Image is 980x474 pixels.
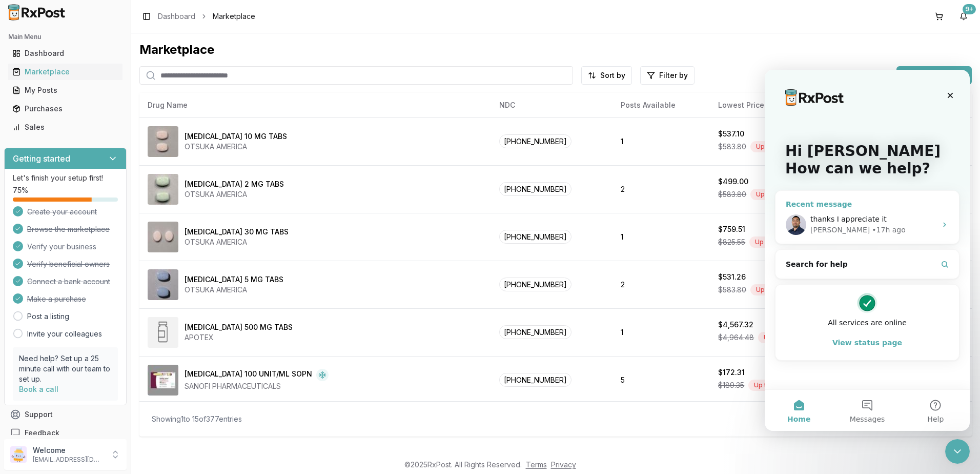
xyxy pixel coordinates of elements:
[551,460,576,469] a: Privacy
[4,424,127,442] button: Feedback
[718,129,744,139] div: $537.10
[8,100,122,118] a: Purchases
[8,81,122,100] a: My Posts
[148,269,178,300] img: Abilify 5 MG TABS
[491,93,612,117] th: NDC
[718,320,753,330] div: $4,567.32
[27,242,96,252] span: Verify your business
[710,93,856,117] th: Lowest Price Available
[33,445,104,456] p: Welcome
[19,353,112,384] p: Need help? Set up a 25 minute call with our team to set up.
[10,446,27,463] img: User avatar
[4,405,127,424] button: Support
[748,380,797,391] div: Up to 9 % off
[139,93,491,117] th: Drug Name
[499,278,571,291] span: [PHONE_NUMBER]
[185,381,329,391] div: SANOFI PHARMACEUTICALS
[148,126,178,157] img: Abilify 10 MG TABS
[718,332,754,343] span: $4,964.48
[499,182,571,196] span: [PHONE_NUMBER]
[612,308,710,356] td: 1
[27,311,69,322] a: Post a listing
[27,276,110,287] span: Connect a bank account
[640,66,695,85] button: Filter by
[718,224,745,234] div: $759.51
[499,134,571,148] span: [PHONE_NUMBER]
[499,373,571,387] span: [PHONE_NUMBER]
[8,33,122,41] h2: Main Menu
[4,45,127,62] button: Dashboard
[158,11,195,22] a: Dashboard
[185,189,284,200] div: OTSUKA AMERICA
[148,174,178,205] img: Abilify 2 MG TABS
[718,237,745,247] span: $825.55
[718,380,744,390] span: $189.35
[955,8,972,25] button: 9+
[963,4,976,14] div: 9+
[718,142,746,152] span: $583.80
[185,285,283,295] div: OTSUKA AMERICA
[612,165,710,213] td: 2
[612,117,710,165] td: 1
[12,67,118,77] div: Marketplace
[139,42,972,58] div: Marketplace
[765,70,970,431] iframe: Intercom live chat
[4,119,127,135] button: Sales
[185,274,283,285] div: [MEDICAL_DATA] 5 MG TABS
[185,322,293,332] div: [MEDICAL_DATA] 500 MG TABS
[185,142,287,152] div: OTSUKA AMERICA
[148,365,178,396] img: Admelog SoloStar 100 UNIT/ML SOPN
[185,237,289,247] div: OTSUKA AMERICA
[4,101,127,117] button: Purchases
[13,152,70,165] h3: Getting started
[612,356,710,404] td: 5
[758,332,807,343] div: Up to 8 % off
[499,325,571,339] span: [PHONE_NUMBER]
[4,64,127,80] button: Marketplace
[213,11,255,22] span: Marketplace
[25,428,59,438] span: Feedback
[19,385,58,393] a: Book a call
[612,93,710,117] th: Posts Available
[13,173,118,183] p: Let's finish your setup first!
[148,222,178,252] img: Abilify 30 MG TABS
[4,4,70,21] img: RxPost Logo
[749,236,798,248] div: Up to 8 % off
[27,207,97,217] span: Create your account
[185,131,287,142] div: [MEDICAL_DATA] 10 MG TABS
[718,285,746,295] span: $583.80
[718,367,745,378] div: $172.31
[750,189,802,200] div: Up to 15 % off
[12,122,118,132] div: Sales
[718,176,748,187] div: $499.00
[8,63,122,81] a: Marketplace
[13,185,28,195] span: 75 %
[750,141,799,152] div: Up to 8 % off
[12,48,118,58] div: Dashboard
[8,44,122,63] a: Dashboard
[600,70,625,81] span: Sort by
[158,11,255,22] nav: breadcrumb
[185,369,312,381] div: [MEDICAL_DATA] 100 UNIT/ML SOPN
[612,213,710,261] td: 1
[12,104,118,114] div: Purchases
[185,179,284,189] div: [MEDICAL_DATA] 2 MG TABS
[27,294,86,304] span: Make a purchase
[612,261,710,308] td: 2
